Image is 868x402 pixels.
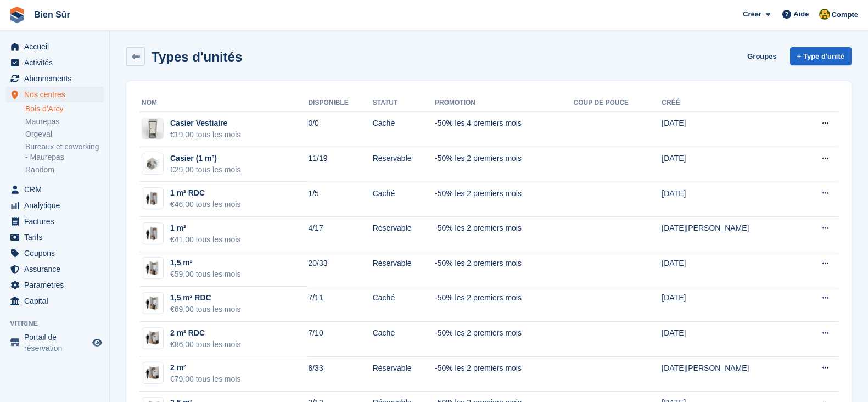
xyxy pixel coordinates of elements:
[170,153,240,164] div: Casier (1 m³)
[170,118,240,129] div: Casier Vestiaire
[170,234,240,245] div: €41,00 tous les mois
[832,9,858,20] span: Compte
[373,252,435,287] td: Réservable
[24,214,90,229] span: Factures
[662,94,802,112] th: Créé
[5,245,104,261] a: menu
[435,252,574,287] td: -50% les 2 premiers mois
[793,9,809,20] span: Aide
[662,287,802,322] td: [DATE]
[743,9,761,20] span: Créer
[170,373,240,385] div: €79,00 tous les mois
[5,182,104,197] a: menu
[142,330,163,346] img: box-2m2.jpg
[142,260,163,276] img: 15-sqft-unit.jpg
[435,94,574,112] th: Promotion
[308,182,372,217] td: 1/5
[170,269,240,280] div: €59,00 tous les mois
[308,94,372,112] th: Disponible
[170,339,240,350] div: €86,00 tous les mois
[170,129,240,141] div: €19,00 tous les mois
[24,277,90,293] span: Paramètres
[24,198,90,213] span: Analytique
[142,365,163,381] img: 20-sqft-unit.jpg
[10,318,109,329] span: Vitrine
[373,182,435,217] td: Caché
[308,217,372,252] td: 4/17
[435,356,574,392] td: -50% les 2 premiers mois
[790,47,852,65] a: + Type d'unité
[662,322,802,357] td: [DATE]
[24,39,90,54] span: Accueil
[152,49,242,64] h2: Types d'unités
[819,9,830,20] img: Fatima Kelaaoui
[142,118,163,139] img: locker%20petit%20casier.png
[170,327,240,339] div: 2 m² RDC
[5,214,104,229] a: menu
[25,142,104,163] a: Bureaux et coworking - Maurepas
[5,55,104,70] a: menu
[5,261,104,277] a: menu
[662,147,802,182] td: [DATE]
[5,87,104,102] a: menu
[170,187,240,199] div: 1 m² RDC
[373,322,435,357] td: Caché
[373,287,435,322] td: Caché
[435,182,574,217] td: -50% les 2 premiers mois
[91,336,104,349] a: Boutique d'aperçu
[662,217,802,252] td: [DATE][PERSON_NAME]
[30,5,75,24] a: Bien Sûr
[142,191,163,206] img: box-1m2.jpg
[662,356,802,392] td: [DATE][PERSON_NAME]
[142,295,163,311] img: box-1,5m2.jpg
[24,230,90,245] span: Tarifs
[373,217,435,252] td: Réservable
[170,199,240,210] div: €46,00 tous les mois
[24,332,90,354] span: Portail de réservation
[170,362,240,373] div: 2 m²
[5,230,104,245] a: menu
[308,287,372,322] td: 7/11
[25,129,104,139] a: Orgeval
[435,147,574,182] td: -50% les 2 premiers mois
[24,245,90,261] span: Coupons
[373,356,435,392] td: Réservable
[5,277,104,293] a: menu
[142,226,163,242] img: 10-sqft-unit.jpg
[25,116,104,127] a: Maurepas
[308,147,372,182] td: 11/19
[24,71,90,86] span: Abonnements
[170,257,240,269] div: 1,5 m²
[662,182,802,217] td: [DATE]
[9,7,25,23] img: stora-icon-8386f47178a22dfd0bd8f6a31ec36ba5ce8667c1dd55bd0f319d3a0aa187defe.svg
[743,47,781,65] a: Groupes
[308,356,372,392] td: 8/33
[373,147,435,182] td: Réservable
[435,217,574,252] td: -50% les 2 premiers mois
[25,104,104,114] a: Bois d'Arcy
[25,165,104,175] a: Random
[373,112,435,147] td: Caché
[5,71,104,86] a: menu
[24,182,90,197] span: CRM
[435,322,574,357] td: -50% les 2 premiers mois
[308,252,372,287] td: 20/33
[5,198,104,213] a: menu
[574,94,662,112] th: Coup de pouce
[24,293,90,309] span: Capital
[170,164,240,176] div: €29,00 tous les mois
[24,87,90,102] span: Nos centres
[24,261,90,277] span: Assurance
[5,39,104,54] a: menu
[170,304,240,315] div: €69,00 tous les mois
[139,94,308,112] th: Nom
[170,222,240,234] div: 1 m²
[24,55,90,70] span: Activités
[308,112,372,147] td: 0/0
[373,94,435,112] th: Statut
[5,293,104,309] a: menu
[662,252,802,287] td: [DATE]
[308,322,372,357] td: 7/10
[662,112,802,147] td: [DATE]
[170,292,240,304] div: 1,5 m² RDC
